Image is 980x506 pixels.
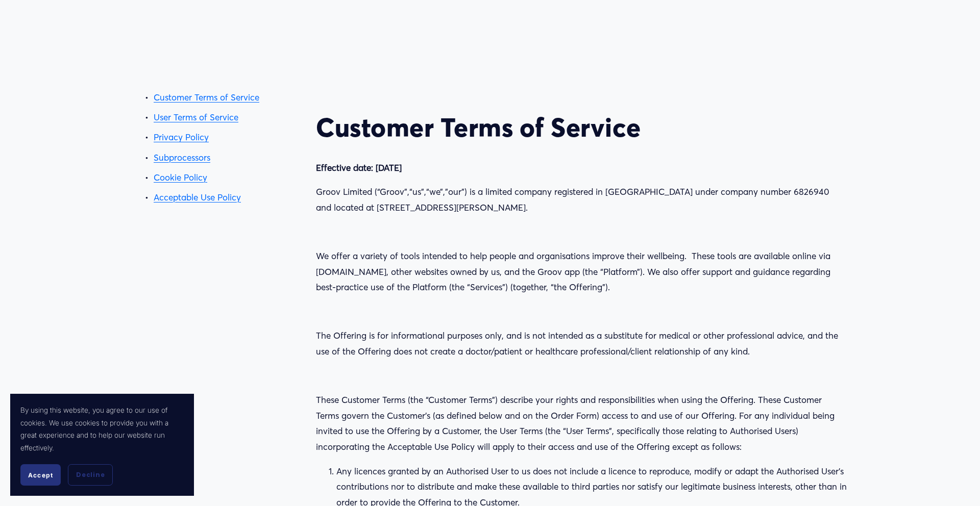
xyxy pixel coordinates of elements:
p: By using this website, you agree to our use of cookies. We use cookies to provide you with a grea... [20,404,184,454]
p: These Customer Terms (the “Customer Terms”) describe your rights and responsibilities when using ... [316,392,847,454]
a: Subprocessors [154,152,210,163]
section: Cookie banner [10,394,194,496]
span: Decline [76,470,105,479]
a: Acceptable Use Policy [154,192,241,203]
button: Accept [20,464,61,486]
h2: Customer Terms of Service [316,112,847,143]
p: Groov Limited (“Groov”,“us”,“we”,”our”) is a limited company registered in [GEOGRAPHIC_DATA] unde... [316,184,847,215]
a: Privacy Policy [154,132,209,142]
strong: Effective date: [DATE] [316,162,402,173]
span: Accept [28,471,53,479]
button: Decline [68,464,113,486]
p: The Offering is for informational purposes only, and is not intended as a substitute for medical ... [316,328,847,359]
p: We offer a variety of tools intended to help people and organisations improve their wellbeing. Th... [316,248,847,295]
a: Cookie Policy [154,172,207,183]
a: User Terms of Service [154,112,238,122]
a: Customer Terms of Service [154,92,259,103]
